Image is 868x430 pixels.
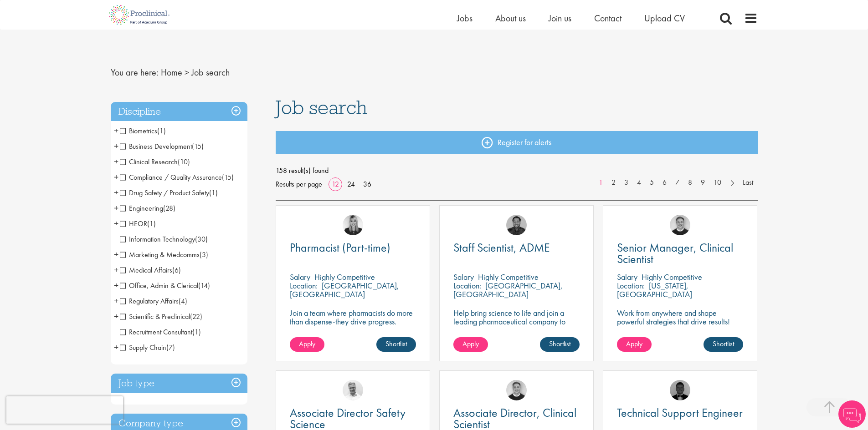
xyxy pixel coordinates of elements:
a: Bo Forsen [670,215,690,235]
a: 9 [696,177,709,188]
p: [US_STATE], [GEOGRAPHIC_DATA] [617,280,692,299]
span: Office, Admin & Clerical [120,281,210,290]
span: Senior Manager, Clinical Scientist [617,240,733,267]
a: 2 [607,177,620,188]
span: + [114,186,118,199]
span: Medical Affairs [120,265,172,275]
span: + [114,309,118,323]
span: Salary [453,272,474,282]
span: (7) [166,343,175,352]
span: (6) [172,265,181,275]
span: + [114,139,118,153]
span: (1) [209,188,218,197]
a: Upload CV [644,12,685,24]
a: breadcrumb link [161,66,182,78]
span: Supply Chain [120,343,166,352]
a: 1 [594,177,607,188]
span: Technical Support Engineer [617,405,743,420]
span: (3) [200,250,208,259]
span: > [185,66,189,78]
a: Joshua Bye [343,380,363,400]
span: Medical Affairs [120,265,181,275]
span: + [114,294,118,308]
span: (10) [178,157,190,167]
a: Apply [290,337,324,352]
p: Work from anywhere and shape powerful strategies that drive results! Enjoy the freedom of remote ... [617,309,743,343]
img: Tom Stables [670,380,690,400]
a: Shortlist [540,337,580,352]
span: Scientific & Preclinical [120,312,190,321]
a: Join us [549,12,571,24]
span: You are here: [111,66,159,78]
span: Apply [462,339,479,349]
span: + [114,201,118,215]
span: Office, Admin & Clerical [120,281,198,290]
a: 12 [329,179,342,189]
span: Compliance / Quality Assurance [120,172,234,182]
span: Recruitment Consultant [120,327,192,337]
span: (4) [179,296,187,306]
a: Apply [453,337,488,352]
span: + [114,124,118,137]
a: 36 [360,179,375,189]
a: About us [495,12,526,24]
span: (15) [222,172,234,182]
a: Technical Support Engineer [617,407,743,419]
span: (28) [163,203,175,213]
span: Location: [290,280,318,291]
span: + [114,217,118,230]
span: Business Development [120,142,192,151]
a: 3 [620,177,633,188]
span: Location: [453,280,481,291]
span: + [114,340,118,354]
span: Business Development [120,142,204,151]
span: Salary [290,272,310,282]
span: Information Technology [120,234,208,244]
img: Mike Raletz [506,215,527,235]
a: 8 [683,177,697,188]
span: Biometrics [120,126,157,136]
a: Janelle Jones [343,215,363,235]
p: [GEOGRAPHIC_DATA], [GEOGRAPHIC_DATA] [290,280,399,299]
span: Scientific & Preclinical [120,312,202,321]
span: (30) [195,234,208,244]
span: Marketing & Medcomms [120,250,208,259]
span: (1) [192,327,201,337]
span: Regulatory Affairs [120,296,187,306]
img: Bo Forsen [506,380,527,400]
iframe: reCAPTCHA [6,396,123,424]
h3: Discipline [111,102,247,121]
span: Results per page [276,177,322,191]
a: 10 [709,177,726,188]
span: (22) [190,312,202,321]
span: (1) [157,126,166,136]
span: Compliance / Quality Assurance [120,172,222,182]
span: Job search [276,95,367,120]
span: Engineering [120,203,175,213]
span: HEOR [120,219,156,228]
a: Pharmacist (Part-time) [290,242,416,253]
span: Engineering [120,203,163,213]
a: Register for alerts [276,131,758,154]
a: Shortlist [376,337,416,352]
span: Marketing & Medcomms [120,250,200,259]
a: 5 [645,177,658,188]
h3: Job type [111,374,247,393]
span: HEOR [120,219,147,228]
p: [GEOGRAPHIC_DATA], [GEOGRAPHIC_DATA] [453,280,563,299]
a: 6 [658,177,671,188]
span: Information Technology [120,234,195,244]
span: Job search [191,66,230,78]
span: + [114,248,118,261]
a: Associate Director, Clinical Scientist [453,407,580,430]
span: Drug Safety / Product Safety [120,188,218,197]
span: + [114,278,118,292]
span: Contact [594,12,621,24]
span: 158 result(s) found [276,164,758,177]
a: Apply [617,337,652,352]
